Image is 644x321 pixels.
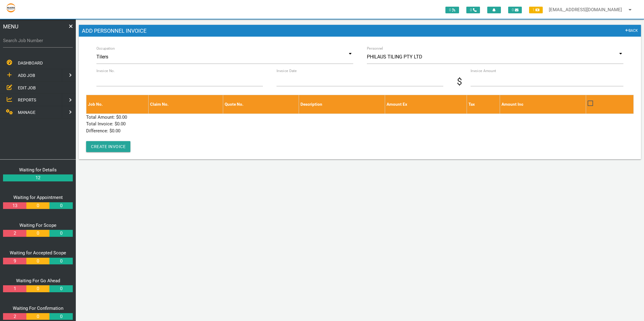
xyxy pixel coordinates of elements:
[86,95,149,114] th: Job No.
[626,28,638,34] a: BACK
[79,25,641,37] h1: Add Personnel Invoice
[299,95,385,114] th: Description
[149,95,223,114] th: Claim No.
[49,258,72,265] a: 0
[18,98,36,102] span: REPORTS
[385,95,467,114] th: Amount Ex
[500,95,586,114] th: Amount Inc
[86,127,634,134] p: Difference: $
[119,114,127,120] span: 0.00
[3,230,26,237] a: 2
[96,46,115,51] label: Occupation
[86,141,130,152] button: Create Invoice
[49,202,72,209] a: 0
[508,7,522,13] span: 0
[19,223,56,228] a: Waiting For Scope
[117,121,126,127] span: 0.00
[49,313,72,320] a: 0
[26,202,49,209] a: 0
[96,68,115,74] label: Invoice No.
[466,7,480,13] span: 0
[529,7,543,13] span: 1
[26,285,49,292] a: 0
[471,68,593,74] label: Invoice Amount
[112,128,120,134] span: 0.00
[6,3,16,13] img: s3file
[3,174,73,181] a: 12
[18,85,36,90] span: EDIT JOB
[26,313,49,320] a: 0
[13,306,63,311] a: Waiting For Confirmation
[277,68,297,74] label: Invoice Date
[86,121,634,127] p: Total Invoice: $
[26,258,49,265] a: 0
[16,278,60,283] a: Waiting For Go Ahead
[3,22,18,31] span: MENU
[3,285,26,292] a: 1
[49,230,72,237] a: 0
[86,114,634,121] p: Total Amount: $
[223,95,299,114] th: Quote No.
[367,46,383,51] label: Personnel
[18,73,35,78] span: ADD JOB
[3,258,26,265] a: 9
[3,37,73,44] label: Search Job Number
[467,95,500,114] th: Tax
[3,313,26,320] a: 2
[10,250,66,256] a: Waiting for Accepted Scope
[26,230,49,237] a: 0
[445,7,459,13] span: 0
[49,285,72,292] a: 0
[13,195,63,200] a: Waiting for Appointment
[457,75,471,88] span: $
[18,110,35,115] span: MANAGE
[18,61,43,65] span: DASHBOARD
[3,202,26,209] a: 13
[19,167,57,173] a: Waiting for Details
